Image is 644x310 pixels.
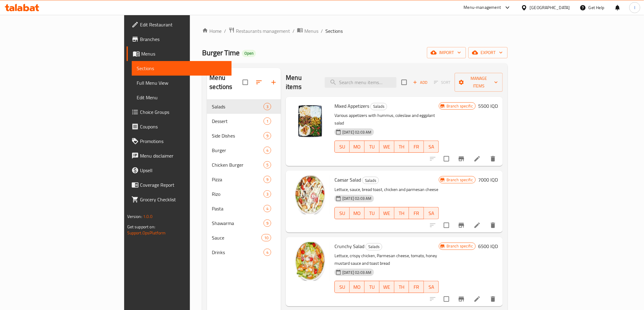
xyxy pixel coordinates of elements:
[382,283,392,291] span: WE
[212,161,264,169] span: Chicken Burger
[365,207,380,219] button: TU
[127,105,232,119] a: Choice Groups
[460,75,498,90] span: Manage items
[212,103,264,110] div: Salads
[207,143,281,158] div: Burger4
[367,209,377,218] span: TU
[212,118,264,125] span: Dessert
[140,181,227,189] span: Coverage Report
[127,32,232,46] a: Branches
[140,123,227,130] span: Coupons
[127,46,232,61] a: Menus
[350,141,365,153] button: MO
[207,99,281,114] div: Salads3
[334,186,439,193] p: Lettuce, sauce, bread toast, chicken and parmesan cheese
[426,142,436,151] span: SA
[340,129,374,135] span: [DATE] 02:03 AM
[394,207,409,219] button: TH
[454,152,469,166] button: Branch-specific-item
[474,295,481,303] a: Edit menu item
[202,27,508,35] nav: breadcrumb
[365,281,380,293] button: TU
[264,249,271,256] div: items
[132,90,232,105] a: Edit Menu
[444,177,475,183] span: Branch specific
[530,4,570,11] div: [GEOGRAPHIC_DATA]
[132,61,232,76] a: Sections
[212,147,264,154] span: Burger
[261,234,271,241] div: items
[426,209,436,218] span: SA
[127,178,232,192] a: Coverage Report
[291,175,330,214] img: Caesar Salad
[140,108,227,116] span: Choice Groups
[454,292,469,306] button: Branch-specific-item
[291,242,330,281] img: Crunchy Salad
[264,103,271,110] div: items
[252,75,266,90] span: Sort sections
[127,148,232,163] a: Menu disclaimer
[264,104,271,110] span: 3
[127,17,232,32] a: Edit Restaurant
[454,218,469,233] button: Branch-specific-item
[264,118,271,124] span: 1
[212,249,264,256] span: Drinks
[334,175,361,184] span: Caesar Salad
[207,216,281,230] div: Shawarma9
[430,78,455,87] span: Select section first
[212,190,264,198] span: Rizo
[264,190,271,198] div: items
[264,176,271,183] div: items
[334,101,369,111] span: Mixed Appetizers
[137,94,227,101] span: Edit Menu
[409,141,424,153] button: FR
[264,205,271,212] div: items
[486,218,500,233] button: delete
[207,230,281,245] div: Sauce10
[337,142,347,151] span: SU
[212,205,264,212] span: Pasta
[140,21,227,28] span: Edit Restaurant
[140,167,227,174] span: Upsell
[137,65,227,72] span: Sections
[207,172,281,187] div: Pizza9
[207,114,281,128] div: Dessert1
[127,213,142,220] span: Version:
[140,196,227,203] span: Grocery Checklist
[264,177,271,182] span: 9
[397,142,407,151] span: TH
[464,4,501,11] div: Menu-management
[411,283,422,291] span: FR
[382,209,392,218] span: WE
[424,281,439,293] button: SA
[266,75,281,90] button: Add section
[371,103,387,110] span: Salads
[440,293,453,305] span: Select to update
[440,152,453,165] span: Select to update
[212,234,261,241] div: Sauce
[264,148,271,153] span: 4
[478,175,498,184] h6: 7000 IQD
[292,27,295,35] li: /
[411,142,422,151] span: FR
[207,128,281,143] div: Side Dishes9
[321,27,323,35] li: /
[334,242,364,251] span: Crunchy Salad
[474,155,481,162] a: Edit menu item
[380,281,394,293] button: WE
[473,49,503,56] span: export
[143,213,152,220] span: 1.0.0
[140,152,227,159] span: Menu disclaimer
[242,51,256,56] span: Open
[207,201,281,216] div: Pasta4
[264,132,271,139] div: items
[394,281,409,293] button: TH
[334,141,350,153] button: SU
[127,223,155,231] span: Get support on:
[444,103,475,109] span: Branch specific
